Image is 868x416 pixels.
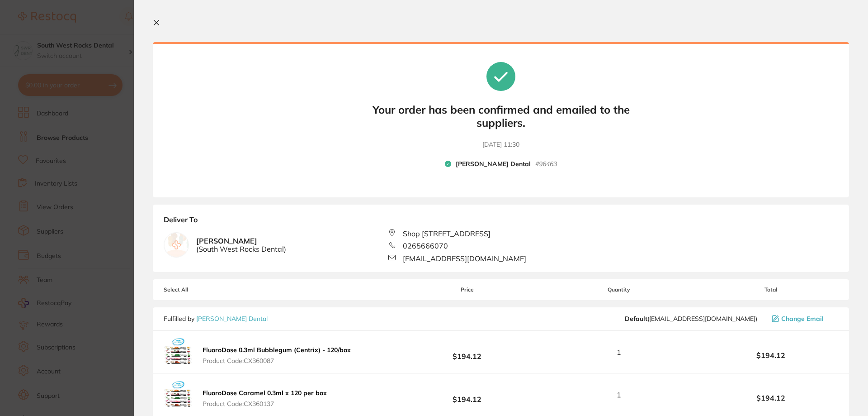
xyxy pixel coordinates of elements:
[617,391,621,399] span: 1
[365,103,637,129] b: Your order has been confirmed and emailed to the suppliers.
[203,389,327,397] b: FluoroDose Caramel 0.3ml x 120 per box
[400,387,534,403] b: $194.12
[203,346,351,354] b: FluoroDose 0.3ml Bubblegum (Centrix) - 120/box
[196,237,286,253] b: [PERSON_NAME]
[400,344,534,361] b: $194.12
[535,160,557,168] small: # 96463
[625,315,757,322] span: sales@piksters.com
[769,315,838,323] button: Change Email
[781,315,824,322] span: Change Email
[403,254,526,263] span: [EMAIL_ADDRESS][DOMAIN_NAME]
[200,389,330,408] button: FluoroDose Caramel 0.3ml x 120 per box Product Code:CX360137
[703,351,838,359] b: $194.12
[203,357,351,364] span: Product Code: CX360087
[200,346,354,365] button: FluoroDose 0.3ml Bubblegum (Centrix) - 120/box Product Code:CX360087
[403,230,491,238] span: Shop [STREET_ADDRESS]
[703,287,838,293] span: Total
[617,348,621,356] span: 1
[164,287,254,293] span: Select All
[164,315,268,322] p: Fulfilled by
[403,242,448,250] span: 0265666070
[203,400,327,407] span: Product Code: CX360137
[535,287,703,293] span: Quantity
[400,287,534,293] span: Price
[456,160,531,168] b: [PERSON_NAME] Dental
[164,233,189,257] img: empty.jpg
[703,394,838,402] b: $194.12
[196,245,286,253] span: ( South West Rocks Dental )
[196,315,268,323] a: [PERSON_NAME] Dental
[625,315,647,323] b: Default
[164,215,838,229] b: Deliver To
[164,338,193,366] img: OGFmbzNrZw
[164,381,193,409] img: a3dlb3ZlMA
